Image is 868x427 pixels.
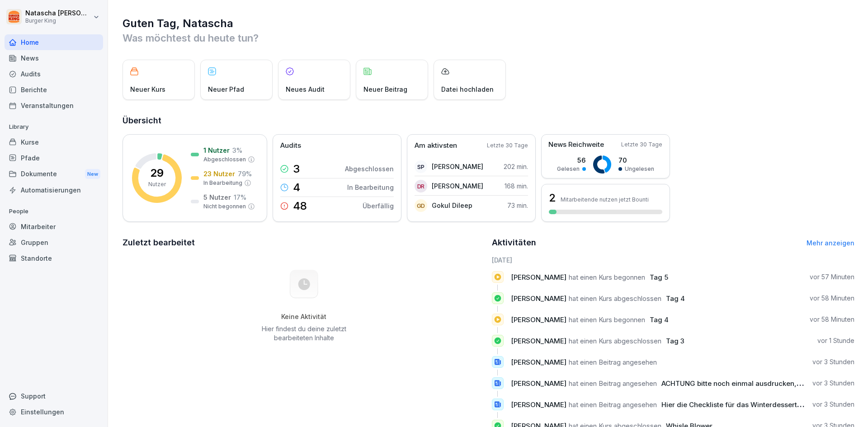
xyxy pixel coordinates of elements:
[415,180,427,192] div: DR
[258,324,349,343] p: Hier findest du deine zuletzt bearbeiteten Inhalte
[123,31,854,45] p: Was möchtest du heute tun?
[548,140,604,150] p: News Reichweite
[812,357,854,366] p: vor 3 Stunden
[293,164,300,174] p: 3
[293,182,300,193] p: 4
[203,202,246,211] p: Nicht begonnen
[817,336,854,345] p: vor 1 Stunde
[203,169,235,178] p: 23 Nutzer
[286,84,325,94] p: Neues Audit
[511,400,566,409] span: [PERSON_NAME]
[5,50,103,66] a: News
[123,16,854,31] h1: Guten Tag, Natascha
[511,315,566,324] span: [PERSON_NAME]
[5,219,103,235] a: Mitarbeiter
[5,166,103,183] a: DokumenteNew
[432,162,483,171] p: [PERSON_NAME]
[85,169,100,179] div: New
[123,236,486,249] h2: Zuletzt bearbeitet
[238,169,252,178] p: 79 %
[432,181,483,191] p: [PERSON_NAME]
[807,239,854,247] a: Mehr anzeigen
[511,337,566,345] span: [PERSON_NAME]
[345,164,394,174] p: Abgeschlossen
[25,9,91,17] p: Natascha [PERSON_NAME]
[280,141,301,151] p: Audits
[650,273,668,282] span: Tag 5
[347,183,394,192] p: In Bearbeitung
[492,236,536,249] h2: Aktivitäten
[569,358,657,366] span: hat einen Beitrag angesehen
[148,180,166,188] p: Nutzer
[203,179,242,187] p: In Bearbeitung
[569,294,661,303] span: hat einen Kurs abgeschlossen
[5,134,103,150] a: Kurse
[415,160,427,173] div: SP
[415,199,427,212] div: GD
[123,114,854,127] h2: Übersicht
[621,141,662,149] p: Letzte 30 Tage
[810,294,854,303] p: vor 58 Minuten
[5,34,103,50] a: Home
[569,379,657,388] span: hat einen Beitrag angesehen
[441,84,494,94] p: Datei hochladen
[511,294,566,303] span: [PERSON_NAME]
[487,141,528,150] p: Letzte 30 Tage
[25,18,91,24] p: Burger King
[5,98,103,113] a: Veranstaltungen
[618,155,654,165] p: 70
[666,337,684,345] span: Tag 3
[810,315,854,324] p: vor 58 Minuten
[5,120,103,134] p: Library
[150,168,164,178] p: 29
[363,84,407,94] p: Neuer Beitrag
[203,192,231,202] p: 5 Nutzer
[504,162,528,171] p: 202 min.
[5,388,103,404] div: Support
[5,235,103,250] a: Gruppen
[569,273,645,282] span: hat einen Kurs begonnen
[569,337,661,345] span: hat einen Kurs abgeschlossen
[5,150,103,166] a: Pfade
[5,250,103,266] a: Standorte
[557,155,586,165] p: 56
[666,294,685,303] span: Tag 4
[5,166,103,183] div: Dokumente
[208,84,244,94] p: Neuer Pfad
[5,66,103,82] a: Audits
[557,165,580,173] p: Gelesen
[492,255,855,265] h6: [DATE]
[511,273,566,282] span: [PERSON_NAME]
[507,201,528,210] p: 73 min.
[625,165,654,173] p: Ungelesen
[432,201,472,210] p: Gokul Dileep
[650,315,669,324] span: Tag 4
[505,181,528,191] p: 168 min.
[569,400,657,409] span: hat einen Beitrag angesehen
[5,82,103,98] a: Berichte
[203,155,246,164] p: Abgeschlossen
[511,379,566,388] span: [PERSON_NAME]
[5,182,103,198] div: Automatisierungen
[569,315,645,324] span: hat einen Kurs begonnen
[234,192,246,202] p: 17 %
[5,404,103,420] a: Einstellungen
[511,358,566,366] span: [PERSON_NAME]
[549,190,556,206] h3: 2
[203,145,230,155] p: 1 Nutzer
[130,84,165,94] p: Neuer Kurs
[812,379,854,388] p: vor 3 Stunden
[232,145,242,155] p: 3 %
[810,272,854,282] p: vor 57 Minuten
